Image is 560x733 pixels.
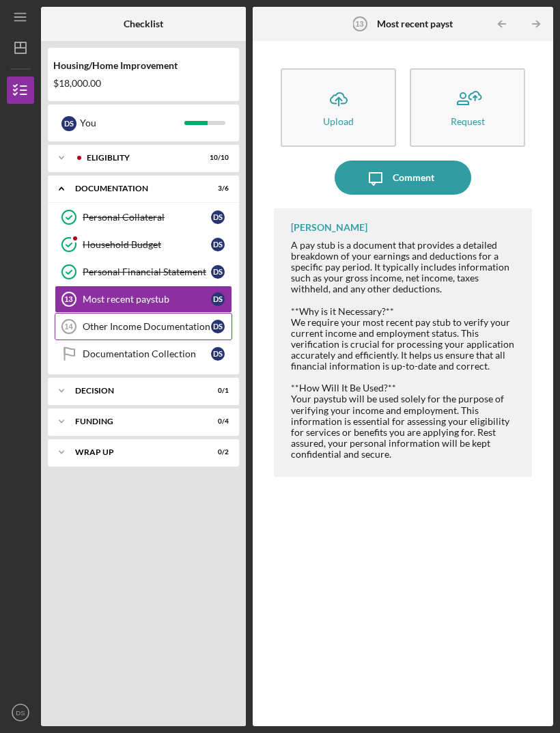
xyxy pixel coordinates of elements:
div: D S [211,210,225,224]
div: Eligiblity [87,154,195,162]
div: Documentation [75,184,195,193]
div: 0 / 2 [204,448,229,456]
div: Personal Financial Statement [83,266,211,277]
div: Household Budget [83,239,211,250]
button: Upload [281,68,396,147]
div: D S [211,292,225,306]
div: **Why is it Necessary?** We require your most recent pay stub to verify your current income and e... [291,306,518,372]
div: Documentation Collection [83,348,211,359]
a: 14Other Income DocumentationDS [55,313,232,340]
b: Checklist [124,18,163,29]
a: 13Most recent paystubDS [55,286,232,313]
div: Other Income Documentation [83,321,211,332]
div: Most recent paystub [83,294,211,305]
div: 10 / 10 [204,154,229,162]
div: Comment [393,161,434,195]
div: A pay stub is a document that provides a detailed breakdown of your earnings and deductions for a... [291,240,518,294]
button: Request [410,68,525,147]
text: DS [16,709,25,717]
div: D S [211,265,225,279]
tspan: 13 [355,20,363,28]
div: 0 / 4 [204,417,229,426]
div: Personal Collateral [83,212,211,223]
div: You [80,111,184,135]
div: D S [61,116,76,131]
a: Documentation CollectionDS [55,340,232,368]
div: Request [451,116,485,126]
div: 0 / 1 [204,387,229,395]
div: D S [211,320,225,333]
div: Housing/Home Improvement [53,60,234,71]
b: Most recent paystub [377,18,464,29]
div: Decision [75,387,195,395]
a: Personal Financial StatementDS [55,258,232,286]
button: DS [7,699,34,726]
button: Comment [335,161,471,195]
tspan: 13 [64,295,72,303]
div: Wrap up [75,448,195,456]
div: Upload [323,116,354,126]
div: $18,000.00 [53,78,234,89]
div: **How Will It Be Used?** Your paystub will be used solely for the purpose of verifying your incom... [291,383,518,460]
a: Personal CollateralDS [55,204,232,231]
div: Funding [75,417,195,426]
div: D S [211,238,225,251]
tspan: 14 [64,322,73,331]
a: Household BudgetDS [55,231,232,258]
div: D S [211,347,225,361]
div: 3 / 6 [204,184,229,193]
div: [PERSON_NAME] [291,222,367,233]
